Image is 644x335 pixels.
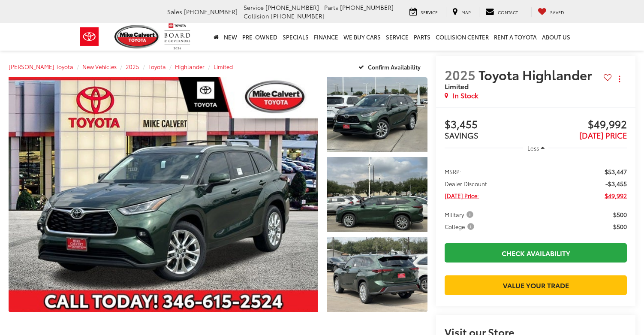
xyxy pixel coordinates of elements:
span: $500 [613,210,627,219]
img: 2025 Toyota Highlander Limited [326,236,428,313]
span: $49,992 [536,118,627,131]
span: Less [527,144,539,152]
span: [PHONE_NUMBER] [265,3,319,12]
span: Collision [244,12,269,20]
span: $500 [613,222,627,231]
a: Specials [280,23,311,51]
a: Check Availability [445,243,627,263]
a: Toyota [148,63,166,70]
a: Parts [411,23,433,51]
a: Expand Photo 0 [9,77,318,312]
a: New Vehicles [82,63,117,70]
a: Contact [479,7,524,17]
img: Mike Calvert Toyota [114,25,160,48]
span: Limited [445,81,469,91]
a: Map [446,7,477,17]
span: Sales [167,7,182,16]
span: $53,447 [605,167,627,176]
span: SAVINGS [445,130,478,141]
span: 2025 [445,65,475,84]
span: Service [244,3,264,12]
button: Less [523,140,549,156]
span: [PHONE_NUMBER] [340,3,394,12]
button: Confirm Availability [354,59,428,74]
a: 2025 [126,63,139,70]
a: Limited [214,63,233,70]
button: College [445,222,477,231]
span: Dealer Discount [445,179,487,188]
button: Military [445,210,476,219]
a: Collision Center [433,23,491,51]
a: Highlander [175,63,205,70]
a: About Us [539,23,573,51]
a: Rent a Toyota [491,23,539,51]
span: Contact [498,9,518,15]
a: Service [403,7,444,17]
a: Home [211,23,221,51]
a: Expand Photo 2 [327,157,427,232]
span: Military [445,210,475,219]
span: In Stock [452,91,478,100]
span: [DATE] PRICE [579,130,627,141]
span: College [445,222,476,231]
span: Saved [550,9,564,15]
span: $49,992 [605,191,627,200]
span: Service [421,9,438,15]
a: [PERSON_NAME] Toyota [9,63,73,70]
span: [PHONE_NUMBER] [271,12,325,20]
a: Pre-Owned [240,23,280,51]
a: WE BUY CARS [341,23,383,51]
span: [DATE] Price: [445,191,479,200]
img: 2025 Toyota Highlander Limited [6,76,321,313]
span: $3,455 [445,118,536,131]
a: New [221,23,240,51]
span: Map [461,9,471,15]
span: dropdown dots [619,75,620,82]
span: Parts [324,3,338,12]
button: Actions [612,71,627,86]
img: 2025 Toyota Highlander Limited [326,156,428,233]
a: Value Your Trade [445,275,627,295]
a: My Saved Vehicles [531,7,571,17]
a: Expand Photo 3 [327,237,427,312]
a: Expand Photo 1 [327,77,427,152]
img: 2025 Toyota Highlander Limited [326,76,428,153]
span: -$3,455 [605,179,627,188]
a: Finance [311,23,341,51]
a: Service [383,23,411,51]
span: Toyota Highlander [478,65,595,84]
span: MSRP: [445,167,461,176]
span: Confirm Availability [368,63,421,71]
span: [PHONE_NUMBER] [184,7,238,16]
img: Toyota [73,23,105,51]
